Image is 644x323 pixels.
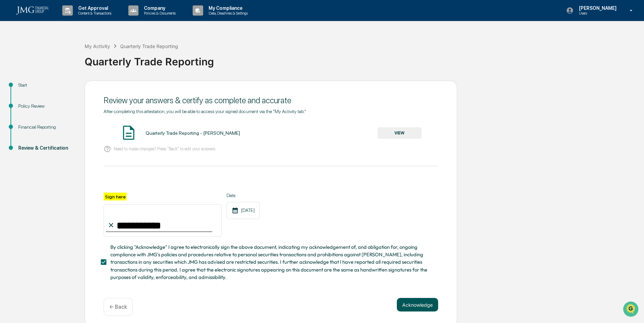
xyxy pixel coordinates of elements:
[85,43,110,49] div: My Activity
[574,5,620,11] p: [PERSON_NAME]
[109,304,127,310] p: ← Back
[203,11,251,16] p: Data, Deadlines & Settings
[73,11,115,16] p: Content & Transactions
[110,243,433,281] span: By clicking "Acknowledge" I agree to electronically sign the above document, indicating my acknow...
[227,193,260,198] label: Date
[227,202,260,219] div: [DATE]
[18,82,74,89] div: Start
[203,5,251,11] p: My Compliance
[14,85,44,92] span: Preclearance
[18,103,74,110] div: Policy Review
[115,54,123,62] button: Start new chat
[46,83,87,95] a: 🗄️Attestations
[7,52,19,64] img: 1746055101610-c473b297-6a78-478c-a979-82029cc54cd1
[56,85,84,92] span: Attestations
[49,86,55,91] div: 🗄️
[48,114,82,120] a: Powered byPylon
[120,43,178,49] div: Quarterly Trade Reporting
[397,298,438,311] button: Acknowledge
[114,146,215,151] p: Need to make changes? Press "Back" to edit your answers
[138,11,179,16] p: Policies & Documents
[18,145,74,152] div: Review & Certification
[14,98,43,105] span: Data Lookup
[16,6,49,15] img: logo
[73,5,115,11] p: Get Approval
[104,95,438,105] div: Review your answers & certify as complete and accurate
[7,14,123,25] p: How can we help?
[23,59,86,64] div: We're available if you need us!
[104,193,127,200] label: Sign here
[23,52,111,59] div: Start new chat
[85,50,641,68] div: Quarterly Trade Reporting
[7,86,12,91] div: 🖐️
[138,5,179,11] p: Company
[7,99,12,104] div: 🔎
[18,124,74,131] div: Financial Reporting
[120,124,137,141] img: Document Icon
[574,11,620,16] p: Users
[104,109,306,114] span: After completing this attestation, you will be able to access your signed document via the "My Ac...
[4,95,45,108] a: 🔎Data Lookup
[146,130,240,136] div: Quarterly Trade Reporting - [PERSON_NAME]
[4,83,46,95] a: 🖐️Preclearance
[378,127,422,139] button: VIEW
[67,115,82,120] span: Pylon
[622,301,641,319] iframe: Open customer support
